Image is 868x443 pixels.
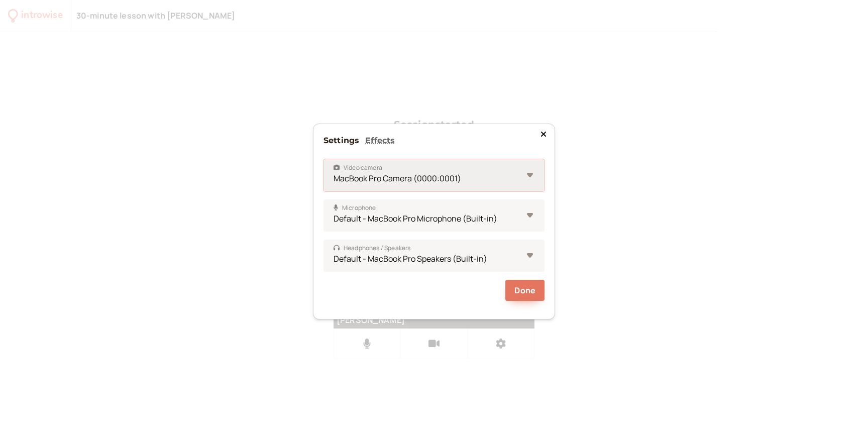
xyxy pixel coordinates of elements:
span: Microphone [334,203,376,213]
button: Effects [365,134,395,147]
select: Microphone [323,199,545,232]
button: Settings [323,134,359,147]
select: Headphones / Speakers [323,240,545,272]
button: Done [505,280,545,301]
span: Video camera [334,163,382,173]
span: Headphones / Speakers [334,243,410,253]
select: Video camera [323,159,545,191]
